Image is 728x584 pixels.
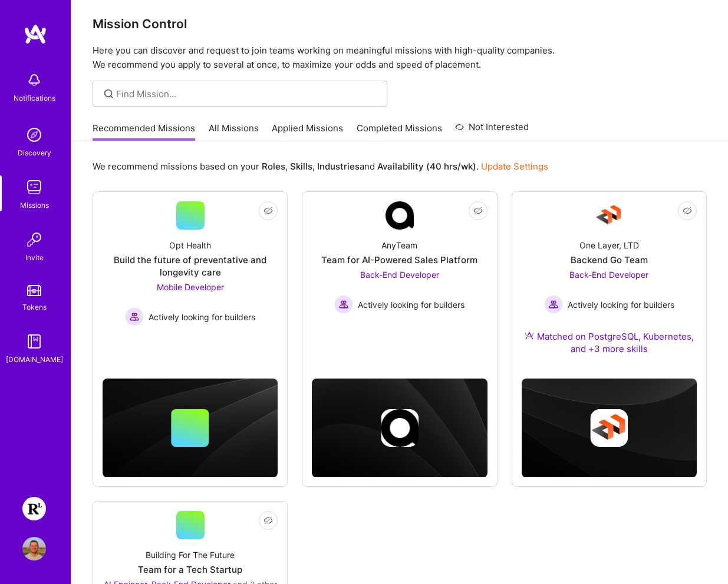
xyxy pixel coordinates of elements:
span: Actively looking for builders [358,298,465,311]
img: cover [103,379,278,477]
img: Actively looking for builders [334,295,353,314]
i: icon EyeClosed [473,206,483,215]
a: Recommended Missions [93,122,195,141]
h3: Mission Control [93,16,707,31]
div: Building For The Future [146,549,235,561]
input: Find Mission... [116,88,378,100]
b: Skills [290,161,312,172]
div: Backend Go Team [571,254,648,266]
img: Company Logo [595,201,623,230]
span: Mobile Developer [157,282,224,292]
a: Company LogoAnyTeamTeam for AI-Powered Sales PlatformBack-End Developer Actively looking for buil... [312,201,487,334]
b: Availability (40 hrs/wk) [377,161,476,172]
a: Resilience Lab: Building a Health Tech Platform [19,497,49,520]
b: Roles [262,161,285,172]
a: Applied Missions [272,122,343,141]
div: Missions [20,199,49,211]
div: Team for AI-Powered Sales Platform [321,254,477,266]
img: Resilience Lab: Building a Health Tech Platform [22,497,46,520]
img: Actively looking for builders [544,295,563,314]
img: cover [312,379,487,477]
img: Company Logo [386,201,414,230]
div: Build the future of preventative and longevity care [103,254,278,278]
img: Company logo [590,409,628,447]
i: icon EyeClosed [263,516,273,525]
div: Tokens [22,301,47,313]
a: Update Settings [481,161,548,172]
p: We recommend missions based on your , , and . [93,160,548,172]
i: icon SearchGrey [102,87,116,101]
div: Notifications [14,92,55,104]
img: tokens [27,285,41,296]
span: Actively looking for builders [149,311,255,323]
a: User Avatar [19,537,49,560]
div: One Layer, LTD [579,239,639,251]
img: Company logo [381,409,419,447]
img: teamwork [22,175,46,199]
img: bell [22,68,46,92]
div: Team for a Tech Startup [138,563,242,576]
img: guide book [22,330,46,353]
div: Invite [25,251,44,264]
i: icon EyeClosed [263,206,273,215]
p: Here you can discover and request to join teams working on meaningful missions with high-quality ... [93,44,707,72]
span: Back-End Developer [360,270,439,280]
span: Back-End Developer [569,270,648,280]
img: logo [24,24,47,45]
div: AnyTeam [381,239,417,251]
div: [DOMAIN_NAME] [6,353,63,366]
img: Invite [22,228,46,251]
img: cover [522,379,697,477]
div: Matched on PostgreSQL, Kubernetes, and +3 more skills [522,330,697,355]
b: Industries [317,161,360,172]
img: Actively looking for builders [125,307,144,326]
div: Opt Health [169,239,211,251]
i: icon EyeClosed [683,206,692,215]
div: Discovery [18,147,51,159]
img: Ateam Purple Icon [525,331,534,340]
a: All Missions [209,122,259,141]
a: Not Interested [455,120,529,141]
img: discovery [22,123,46,147]
a: Opt HealthBuild the future of preventative and longevity careMobile Developer Actively looking fo... [103,201,278,334]
a: Completed Missions [357,122,442,141]
a: Company LogoOne Layer, LTDBackend Go TeamBack-End Developer Actively looking for buildersActively... [522,201,697,369]
img: User Avatar [22,537,46,560]
span: Actively looking for builders [568,298,674,311]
